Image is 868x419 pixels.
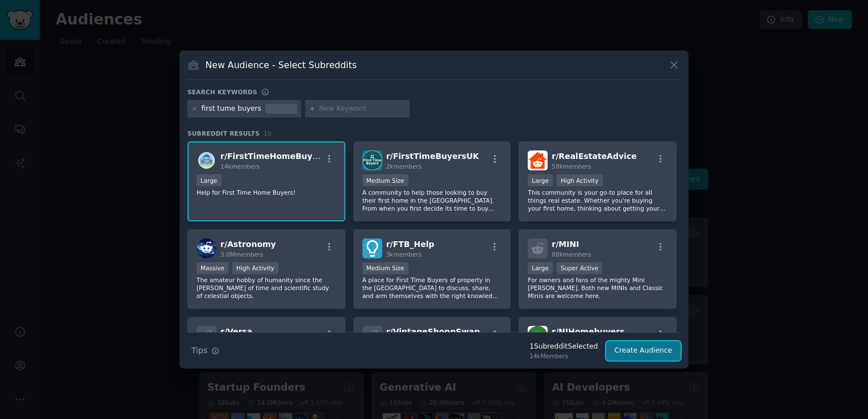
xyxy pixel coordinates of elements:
[197,174,222,186] div: Large
[362,276,502,300] p: A place for First Time Buyers of property in the [GEOGRAPHIC_DATA] to discuss, share, and arm the...
[528,174,553,186] div: Large
[529,342,598,352] div: 1 Subreddit Selected
[187,88,257,96] h3: Search keywords
[386,251,422,258] span: 3k members
[206,59,357,71] h3: New Audience - Select Subreddits
[187,341,223,361] button: Tips
[362,238,382,258] img: FTB_Help
[552,240,579,249] span: r/ MINI
[220,240,276,249] span: r/ Astronomy
[386,152,479,161] span: r/ FirstTimeBuyersUK
[606,341,681,361] button: Create Audience
[528,262,553,274] div: Large
[557,174,603,186] div: High Activity
[191,345,207,357] span: Tips
[197,262,228,274] div: Massive
[362,150,382,170] img: FirstTimeBuyersUK
[187,129,260,137] span: Subreddit Results
[528,326,548,346] img: NJHomebuyers
[386,327,480,336] span: r/ VintageShopnSwap
[197,238,216,258] img: Astronomy
[202,104,262,114] div: first tume buyers
[386,163,422,170] span: 2k members
[386,240,435,249] span: r/ FTB_Help
[319,104,406,114] input: New Keyword
[264,130,272,137] span: 10
[197,188,336,196] p: Help for First Time Home Buyers!
[557,262,603,274] div: Super Active
[528,188,667,212] p: This community is your go-to place for all things real estate. Whether you're buying your first h...
[528,276,667,300] p: For owners and fans of the mighty Mini [PERSON_NAME]. Both new MINIs and Classic Minis are welcom...
[220,251,264,258] span: 3.0M members
[220,327,252,336] span: r/ Versa
[197,150,216,170] img: FirstTimeHomeBuyers
[529,352,598,360] div: 14k Members
[220,152,327,161] span: r/ FirstTimeHomeBuyers
[232,262,278,274] div: High Activity
[362,174,408,186] div: Medium Size
[552,251,591,258] span: 88k members
[197,276,336,300] p: The amateur hobby of humanity since the [PERSON_NAME] of time and scientific study of celestial o...
[220,163,260,170] span: 14k members
[528,150,548,170] img: RealEstateAdvice
[362,188,502,212] p: A community to help those looking to buy their first home in the [GEOGRAPHIC_DATA]. From when you...
[362,262,408,274] div: Medium Size
[552,152,636,161] span: r/ RealEstateAdvice
[552,163,591,170] span: 58k members
[552,327,624,336] span: r/ NJHomebuyers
